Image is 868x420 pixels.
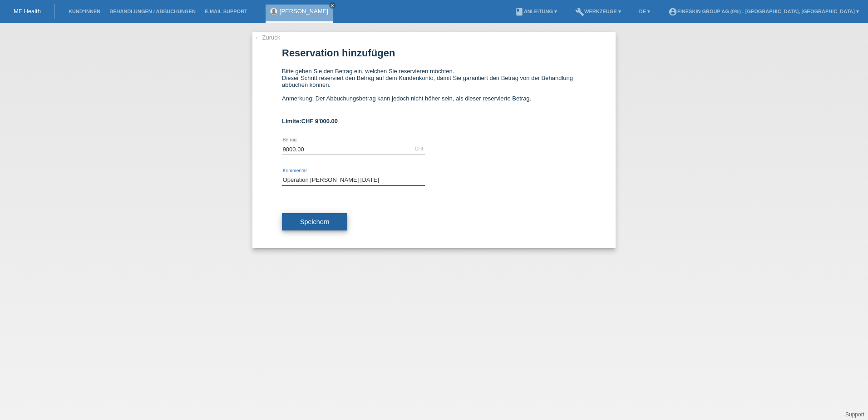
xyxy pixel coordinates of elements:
[200,9,252,14] a: E-Mail Support
[14,8,41,15] a: MF Health
[282,47,586,59] h1: Reservation hinzufügen
[510,9,562,14] a: bookAnleitung ▾
[64,9,105,14] a: Kund*innen
[664,9,863,14] a: account_circleFineSkin Group AG (0%) - [GEOGRAPHIC_DATA], [GEOGRAPHIC_DATA] ▾
[668,7,677,16] i: account_circle
[414,146,425,151] div: CHF
[329,2,335,9] a: close
[300,218,329,225] span: Speichern
[282,68,586,109] div: Bitte geben Sie den Betrag ein, welchen Sie reservieren möchten. Dieser Schritt reserviert den Be...
[282,118,338,125] b: Limite:
[301,118,338,125] span: CHF 9'000.00
[255,34,280,41] a: ← Zurück
[330,3,335,8] i: close
[282,213,347,230] button: Speichern
[280,8,328,15] a: [PERSON_NAME]
[105,9,200,14] a: Behandlungen / Abbuchungen
[635,9,655,14] a: DE ▾
[575,7,584,16] i: build
[845,411,864,418] a: Support
[515,7,524,16] i: book
[571,9,626,14] a: buildWerkzeuge ▾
